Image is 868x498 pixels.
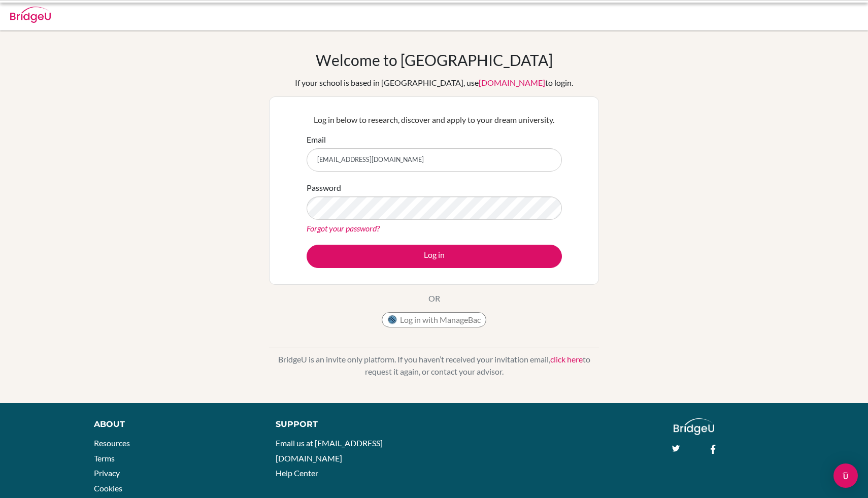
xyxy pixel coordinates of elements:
[94,483,122,493] a: Cookies
[307,182,341,194] label: Password
[382,312,486,327] button: Log in with ManageBac
[94,438,130,448] a: Resources
[307,245,562,268] button: Log in
[550,354,583,364] a: click here
[94,418,253,430] div: About
[674,418,715,435] img: logo_white@2x-f4f0deed5e89b7ecb1c2cc34c3e3d731f90f0f143d5ea2071677605dd97b5244.png
[276,418,423,430] div: Support
[10,7,51,23] img: Bridge-U
[295,77,573,89] div: If your school is based in [GEOGRAPHIC_DATA], use to login.
[316,51,553,69] h1: Welcome to [GEOGRAPHIC_DATA]
[428,292,440,305] p: OR
[307,134,326,146] label: Email
[833,463,858,488] div: Open Intercom Messenger
[276,468,318,478] a: Help Center
[269,353,599,378] p: BridgeU is an invite only platform. If you haven’t received your invitation email, to request it ...
[307,114,562,126] p: Log in below to research, discover and apply to your dream university.
[307,223,380,233] a: Forgot your password?
[276,438,383,463] a: Email us at [EMAIL_ADDRESS][DOMAIN_NAME]
[479,78,545,87] a: [DOMAIN_NAME]
[94,453,115,463] a: Terms
[94,468,120,478] a: Privacy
